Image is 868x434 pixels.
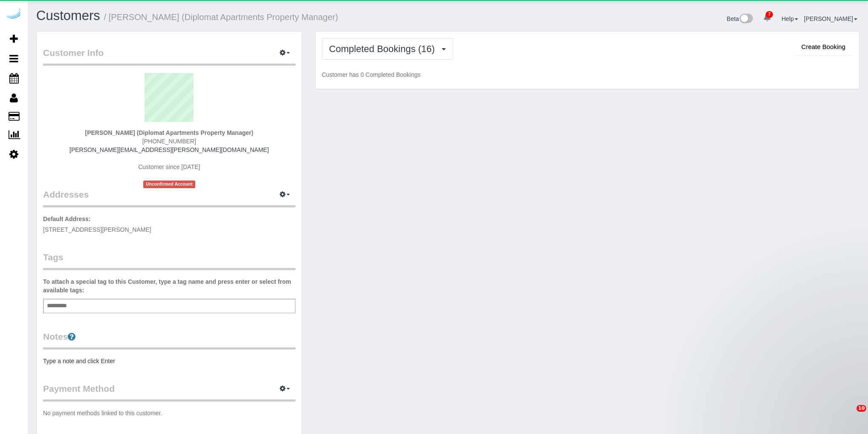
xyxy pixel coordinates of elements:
[138,163,200,170] span: Customer since [DATE]
[43,47,295,66] legend: Customer Info
[329,44,439,54] span: Completed Bookings (16)
[43,330,295,350] legend: Notes
[142,138,196,145] span: [PHONE_NUMBER]
[43,382,295,402] legend: Payment Method
[794,38,853,56] button: Create Booking
[36,8,100,23] a: Customers
[43,226,151,233] span: [STREET_ADDRESS][PERSON_NAME]
[43,251,295,270] legend: Tags
[69,146,269,153] a: [PERSON_NAME][EMAIL_ADDRESS][PERSON_NAME][DOMAIN_NAME]
[322,70,853,79] p: Customer has 0 Completed Bookings
[766,11,773,18] span: 7
[43,409,295,417] p: No payment methods linked to this customer.
[781,15,798,22] a: Help
[839,405,859,425] iframe: Intercom live chat
[85,129,254,136] strong: [PERSON_NAME] (Diplomat Apartments Property Manager)
[43,357,295,365] pre: Type a note and click Enter
[727,15,753,22] a: Beta
[759,9,775,27] a: 7
[43,277,295,294] label: To attach a special tag to this Customer, type a tag name and press enter or select from availabl...
[104,12,339,22] small: / [PERSON_NAME] (Diplomat Apartments Property Manager)
[5,9,22,20] img: Automaid Logo
[856,405,866,412] span: 10
[322,38,453,60] button: Completed Bookings (16)
[739,14,753,25] img: New interface
[43,215,91,223] label: Default Address:
[804,15,857,22] a: [PERSON_NAME]
[143,181,195,188] span: Unconfirmed Account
